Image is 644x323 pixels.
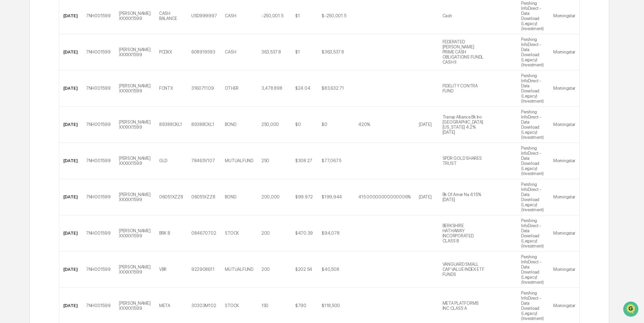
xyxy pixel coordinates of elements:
[155,107,187,143] td: 89388CKL1
[82,107,115,143] td: 7NH001599
[48,114,82,120] a: Powered byPylon
[59,252,82,288] td: [DATE]
[318,252,354,288] td: $40,508
[7,99,12,104] div: 🔎
[291,252,318,288] td: $202.54
[291,143,318,179] td: $308.27
[221,70,257,107] td: OTHER
[318,215,354,252] td: $94,078
[59,215,82,252] td: [DATE]
[517,252,549,288] td: Pershing InfoDirect - Data Download (Legacy) (Investment)
[415,107,438,143] td: [DATE]
[517,107,549,143] td: Pershing InfoDirect - Data Download (Legacy) (Investment)
[155,143,187,179] td: GLD
[438,215,489,252] td: BERKSHIRE HATHAWAY INCORPORATED CLASS B
[155,70,187,107] td: FCNTX
[187,179,221,215] td: 06051XZZ8
[7,52,19,64] img: 1746055101610-c473b297-6a78-478c-a979-82029cc54cd1
[291,107,318,143] td: $0
[438,252,489,288] td: VANGUARD SMALL CAP VALUE INDEX ETF FUNDS
[4,95,45,108] a: 🔎Data Lookup
[257,215,291,252] td: 200
[155,252,187,288] td: VBR
[115,252,155,288] td: [PERSON_NAME] XXXXX1599
[115,143,155,179] td: [PERSON_NAME] XXXXX1599
[221,34,257,70] td: CASH
[49,86,55,91] div: 🗄️
[187,107,221,143] td: 89388CKL1
[187,34,221,70] td: 608919593
[549,70,579,107] td: Morningstar
[82,215,115,252] td: 7NH001599
[59,143,82,179] td: [DATE]
[622,301,641,319] iframe: Open customer support
[318,143,354,179] td: $77,067.5
[318,179,354,215] td: $199,944
[438,70,489,107] td: FIDELITY CONTRA FUND
[115,70,155,107] td: [PERSON_NAME] XXXXX1599
[438,143,489,179] td: SPDR GOLD SHARES TRUST
[549,143,579,179] td: Morningstar
[67,115,82,120] span: Pylon
[517,70,549,107] td: Pershing InfoDirect - Data Download (Legacy) (Investment)
[221,107,257,143] td: BOND
[221,143,257,179] td: MUTUALFUND
[59,70,82,107] td: [DATE]
[257,70,291,107] td: 3,478.898
[318,70,354,107] td: $83,632.71
[517,34,549,70] td: Pershing InfoDirect - Data Download (Legacy) (Investment)
[7,14,123,25] p: How can we help?
[549,215,579,252] td: Morningstar
[517,215,549,252] td: Pershing InfoDirect - Data Download (Legacy) (Investment)
[438,107,489,143] td: Transp Alliance Bk Inc [GEOGRAPHIC_DATA][US_STATE] 4.2% [DATE]
[517,143,549,179] td: Pershing InfoDirect - Data Download (Legacy) (Investment)
[4,83,46,95] a: 🖐️Preclearance
[7,86,12,91] div: 🖐️
[46,83,87,95] a: 🗄️Attestations
[59,107,82,143] td: [DATE]
[354,179,415,215] td: 415.00000000000006%
[318,107,354,143] td: $0
[14,85,44,92] span: Preclearance
[115,54,123,62] button: Start new chat
[549,107,579,143] td: Morningstar
[415,179,438,215] td: [DATE]
[318,34,354,70] td: $363,537.8
[517,179,549,215] td: Pershing InfoDirect - Data Download (Legacy) (Investment)
[187,252,221,288] td: 922908611
[221,179,257,215] td: BOND
[82,179,115,215] td: 7NH001599
[56,85,84,92] span: Attestations
[187,70,221,107] td: 316071109
[257,252,291,288] td: 200
[221,252,257,288] td: MUTUALFUND
[82,252,115,288] td: 7NH001599
[549,179,579,215] td: Morningstar
[115,107,155,143] td: [PERSON_NAME] XXXXX1599
[59,179,82,215] td: [DATE]
[59,34,82,70] td: [DATE]
[155,34,187,70] td: PCDXX
[438,34,489,70] td: FEDERATED [PERSON_NAME] PRIME CASH OBLIGATIONS FUNDL CASH II
[23,52,111,59] div: Start new chat
[291,70,318,107] td: $24.04
[82,70,115,107] td: 7NH001599
[291,179,318,215] td: $99.972
[257,34,291,70] td: 363,537.8
[115,34,155,70] td: [PERSON_NAME] XXXXX1599
[115,215,155,252] td: [PERSON_NAME] XXXXX1599
[155,215,187,252] td: BRK B
[257,179,291,215] td: 200,000
[438,179,489,215] td: Bk Of Amer Na 4.15% [DATE]
[23,59,86,64] div: We're available if you need us!
[257,107,291,143] td: 250,000
[14,98,43,105] span: Data Lookup
[549,252,579,288] td: Morningstar
[221,215,257,252] td: STOCK
[82,143,115,179] td: 7NH001599
[115,179,155,215] td: [PERSON_NAME] XXXXX1599
[291,34,318,70] td: $1
[187,215,221,252] td: 084670702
